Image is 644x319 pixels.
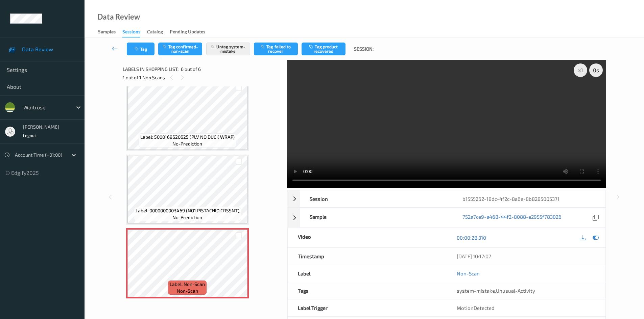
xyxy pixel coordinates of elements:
div: Label [288,265,447,282]
a: Sessions [122,27,147,37]
span: no-prediction [172,140,202,147]
a: 752a7ce9-a468-44f2-8088-e2955f783026 [462,213,562,222]
div: Label Trigger [288,299,447,316]
span: 6 out of 6 [181,66,201,73]
div: Samples [98,28,116,37]
div: [DATE] 10:17:07 [457,253,595,260]
span: Session: [354,46,374,52]
div: Tags [288,282,447,299]
div: 0 s [589,63,603,77]
div: Data Review [97,14,140,20]
span: Label: 5000169620625 (PLV NO DUCK WRAP) [140,134,235,140]
div: Sample [300,208,452,228]
div: Timestamp [288,248,447,265]
span: Label: 0000000003469 (NO1 PISTACHIO CRSSNT) [136,207,239,214]
span: , [457,288,535,294]
span: non-scan [177,288,198,294]
div: Sessions [122,28,140,37]
a: Catalog [147,27,170,37]
button: Tag failed to recover [254,43,298,55]
div: MotionDetected [447,299,605,316]
button: Tag product recovered [302,43,345,55]
div: Catalog [147,28,163,37]
div: Pending Updates [170,28,205,37]
a: Pending Updates [170,27,212,37]
span: no-prediction [172,214,202,221]
div: Video [288,228,447,247]
a: Samples [98,27,122,37]
span: Labels in shopping list: [123,66,178,73]
span: system-mistake [457,288,495,294]
button: Tag [127,43,154,55]
a: Non-Scan [457,270,480,277]
button: Untag system-mistake [206,43,250,55]
div: Sessionb1555262-18dc-4f2c-8a6e-8b8285005371 [287,190,606,208]
span: Label: Non-Scan [170,281,205,288]
div: Sample752a7ce9-a468-44f2-8088-e2955f783026 [287,208,606,228]
a: 00:00:28.310 [457,234,486,241]
div: b1555262-18dc-4f2c-8a6e-8b8285005371 [452,190,605,207]
button: Tag confirmed-non-scan [158,43,202,55]
div: Session [300,190,452,207]
div: 1 out of 1 Non Scans [123,73,282,82]
span: Unusual-Activity [496,288,535,294]
div: x 1 [574,63,587,77]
